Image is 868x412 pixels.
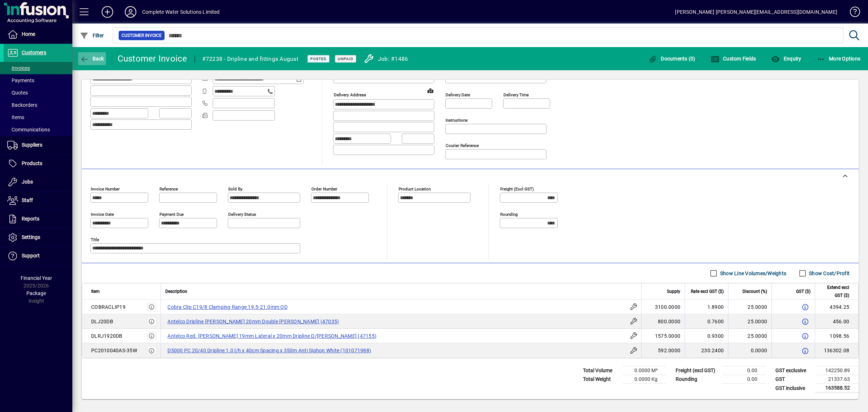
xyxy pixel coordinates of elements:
mat-label: Freight (excl GST) [500,186,534,192]
td: 4394.25 [815,300,858,314]
span: Payments [7,77,34,83]
button: More Options [815,52,863,65]
td: 0.0000 [728,343,771,358]
a: Suppliers [4,136,72,154]
mat-label: Rounding [500,212,518,217]
td: 163588.52 [815,384,859,393]
mat-label: Reference [159,186,178,192]
button: Back [78,52,106,65]
div: #72238 - Dripline and fittings August [202,53,298,65]
div: 0.7600 [689,318,724,325]
button: Custom Fields [709,52,758,65]
div: 1.8900 [689,303,724,311]
a: Communications [4,123,72,136]
td: GST [772,375,815,384]
span: Financial Year [21,275,52,281]
span: Customers [22,50,46,55]
a: Support [4,247,72,265]
mat-label: Invoice date [91,212,114,217]
span: 3100.0000 [655,303,680,311]
a: Home [4,25,72,43]
span: Supply [667,287,680,295]
label: D5000 PC 20/40 Dripline 1.0 l/h x 40cm Spacing x 350m Anti Siphon White (101071988) [165,346,373,355]
span: 1575.0000 [655,332,680,340]
span: Settings [22,234,40,240]
span: Reports [22,216,39,222]
mat-label: Sold by [228,186,242,192]
mat-label: Courier Reference [446,143,479,148]
span: Items [7,114,24,120]
label: Show Cost/Profit [808,270,850,277]
span: Quotes [7,90,28,96]
span: Jobs [22,179,33,185]
span: Back [80,56,104,62]
a: Settings [4,228,72,247]
td: 1098.56 [815,329,858,343]
mat-label: Delivery status [228,212,256,217]
span: 800.0000 [658,318,680,325]
a: Backorders [4,99,72,111]
mat-label: Product location [399,186,431,192]
mat-label: Order number [311,186,337,192]
td: 0.00 [723,375,766,384]
span: Description [165,287,187,295]
mat-label: Title [91,237,99,242]
td: 142250.89 [815,366,859,375]
td: 0.0000 Kg [623,375,666,384]
button: Add [96,5,119,18]
label: Show Line Volumes/Weights [719,270,786,277]
td: Freight (excl GST) [672,366,723,375]
a: Invoices [4,62,72,74]
span: Unpaid [338,56,353,61]
td: 0.00 [723,366,766,375]
span: Support [22,253,40,258]
td: GST exclusive [772,366,815,375]
a: Staff [4,192,72,210]
div: DLRJ1920DB [91,332,123,340]
a: Items [4,111,72,123]
div: PC2010040AS-35W [91,347,137,354]
td: 456.00 [815,314,858,329]
span: Customer Invoice [122,32,162,39]
div: Customer Invoice [118,53,187,64]
span: GST ($) [796,287,810,295]
span: Discount (%) [743,287,767,295]
td: 136302.08 [815,343,858,358]
span: Suppliers [22,142,42,148]
td: 25.0000 [728,314,771,329]
button: Profile [119,5,142,18]
app-page-header-button: Back [72,52,112,65]
label: Antelco Red. [PERSON_NAME] 19mm Lateral x 20mm Dripline D/[PERSON_NAME] (47155) [165,332,379,340]
span: Item [91,287,100,295]
span: Extend excl GST ($) [820,283,849,299]
mat-label: Payment due [159,212,184,217]
div: 230.2400 [689,347,724,354]
span: Rate excl GST ($) [691,287,724,295]
div: Job: #1486 [378,53,408,65]
span: Products [22,160,42,166]
button: Filter [78,29,106,42]
span: Package [26,290,46,296]
span: Filter [80,33,104,38]
span: Documents (0) [648,56,695,62]
label: Cobra Clip C19/8 Clamping Range 19.5-21.0mm OD [165,303,290,311]
span: Staff [22,197,33,203]
td: Total Weight [579,375,623,384]
span: Posted [310,56,327,61]
span: Backorders [7,102,37,108]
td: Rounding [672,375,723,384]
button: Documents (0) [647,52,697,65]
td: 25.0000 [728,300,771,314]
span: More Options [817,56,861,62]
a: Products [4,155,72,173]
div: [PERSON_NAME] [PERSON_NAME][EMAIL_ADDRESS][DOMAIN_NAME] [675,6,837,18]
a: Knowledge Base [844,1,859,25]
div: COBRACLIP19 [91,303,125,311]
a: Job: #1486 [358,47,412,70]
span: 592.0000 [658,347,680,354]
td: Total Volume [579,366,623,375]
mat-label: Instructions [446,118,468,123]
button: Enquiry [769,52,803,65]
a: View on map [425,85,436,96]
td: GST inclusive [772,384,815,393]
